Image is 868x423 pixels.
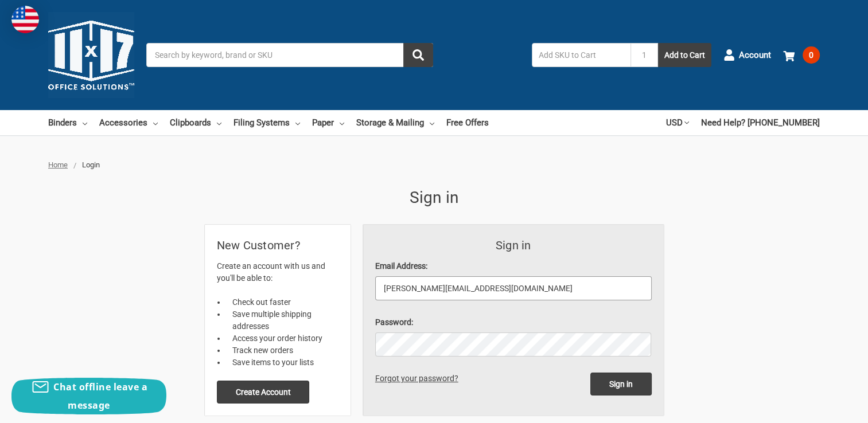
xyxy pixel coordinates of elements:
[226,357,338,369] li: Save items to your lists
[217,387,310,396] a: Create Account
[375,260,652,272] label: Email Address:
[48,110,87,135] a: Binders
[226,308,338,332] li: Save multiple shipping addresses
[723,40,771,70] a: Account
[739,49,771,62] span: Account
[590,373,652,395] input: Sign in
[783,40,820,70] a: 0
[446,110,489,135] a: Free Offers
[666,110,689,135] a: USD
[356,110,434,135] a: Storage & Mailing
[217,237,338,254] h2: New Customer?
[217,381,310,404] button: Create Account
[375,374,462,383] a: Forgot your password?
[226,344,338,357] li: Track new orders
[11,378,166,414] button: Chat offline leave a message
[99,110,158,135] a: Accessories
[82,160,100,169] span: Login
[658,43,711,67] button: Add to Cart
[205,186,664,210] h1: Sign in
[233,110,300,135] a: Filing Systems
[170,110,221,135] a: Clipboards
[217,260,338,284] p: Create an account with us and you'll be able to:
[375,237,652,254] h3: Sign in
[226,332,338,344] li: Access your order history
[146,43,433,67] input: Search by keyword, brand or SKU
[375,316,652,328] label: Password:
[312,110,344,135] a: Paper
[53,381,147,412] span: Chat offline leave a message
[803,46,820,64] span: 0
[48,160,68,169] a: Home
[226,296,338,308] li: Check out faster
[701,110,820,135] a: Need Help? [PHONE_NUMBER]
[48,12,134,98] img: 11x17.com
[11,6,39,33] img: duty and tax information for United States
[532,43,630,67] input: Add SKU to Cart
